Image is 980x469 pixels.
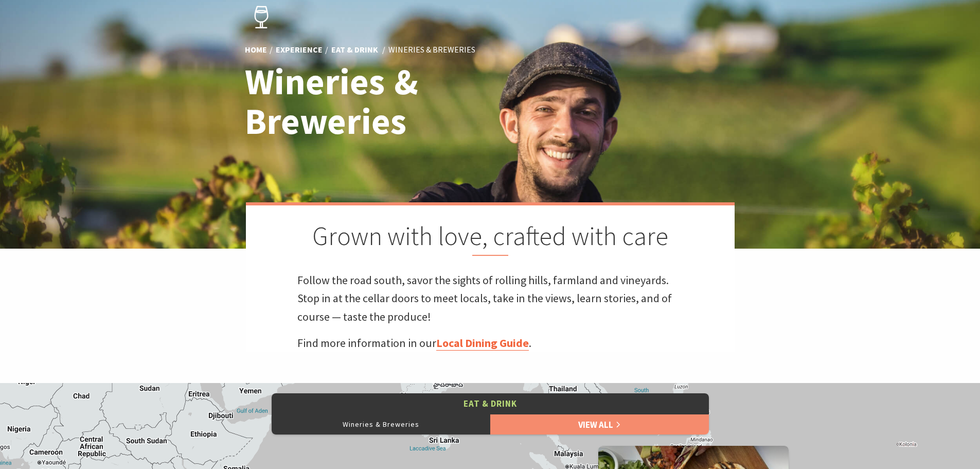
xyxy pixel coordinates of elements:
button: Eat & Drink [272,393,709,414]
a: Experience [276,44,323,56]
h1: Wineries & Breweries [245,62,536,141]
li: Wineries & Breweries [388,43,475,57]
p: Follow the road south, savor the sights of rolling hills, farmland and vineyards. Stop in at the ... [297,271,683,326]
h2: Grown with love, crafted with care [297,221,683,256]
a: Eat & Drink [331,44,378,56]
p: Find more information in our . [297,334,683,352]
a: Home [245,44,267,56]
a: Local Dining Guide [436,336,529,351]
a: View All [490,414,709,435]
button: Wineries & Breweries [272,414,490,435]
